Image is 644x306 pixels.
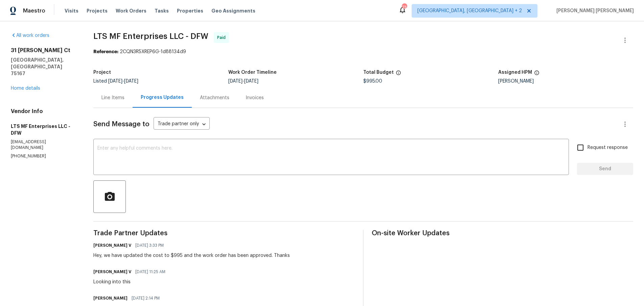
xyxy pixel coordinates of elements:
h5: Project [93,70,111,75]
h5: Total Budget [363,70,394,75]
span: [DATE] [124,79,138,84]
p: [EMAIL_ADDRESS][DOMAIN_NAME] [11,139,77,151]
h5: Work Order Timeline [228,70,277,75]
span: Visits [65,7,78,14]
span: - [108,79,138,84]
div: Line Items [101,94,124,101]
span: [DATE] 11:25 AM [135,268,165,275]
div: Hey, we have updated the cost to $995 and the work order has been approved. Thanks [93,252,290,259]
h5: Assigned HPM [498,70,532,75]
div: 73 [402,4,407,11]
span: [DATE] 3:33 PM [135,242,164,249]
h5: LTS MF Enterprises LLC - DFW [11,123,77,136]
span: Geo Assignments [211,7,255,14]
span: LTS MF Enterprises LLC - DFW [93,32,208,40]
span: Projects [87,7,108,14]
div: Progress Updates [141,94,184,101]
span: The total cost of line items that have been proposed by Opendoor. This sum includes line items th... [396,70,401,79]
span: Properties [177,7,203,14]
span: Paid [217,34,228,41]
span: [DATE] [108,79,122,84]
span: Request response [588,144,628,151]
span: $995.00 [363,79,382,84]
b: Reference: [93,49,118,54]
h6: [PERSON_NAME] V [93,268,131,275]
span: [DATE] [244,79,258,84]
span: [DATE] 2:14 PM [132,295,160,302]
span: The hpm assigned to this work order. [534,70,539,79]
span: Maestro [23,7,45,14]
span: Trade Partner Updates [93,230,355,237]
div: Attachments [200,94,229,101]
h2: 31 [PERSON_NAME] Ct [11,47,77,54]
div: 2CQN3R5XREP6G-1d88134d9 [93,48,633,55]
div: [PERSON_NAME] [498,79,633,84]
h6: [PERSON_NAME] [93,295,128,302]
h4: Vendor Info [11,108,77,115]
span: Work Orders [116,7,146,14]
span: [PERSON_NAME] [PERSON_NAME] [554,7,634,14]
div: Looking into this [93,279,169,285]
a: All work orders [11,33,49,38]
div: Invoices [246,94,264,101]
h5: [GEOGRAPHIC_DATA], [GEOGRAPHIC_DATA] 75167 [11,57,77,77]
span: Tasks [155,8,169,13]
span: - [228,79,258,84]
span: On-site Worker Updates [372,230,633,237]
p: [PHONE_NUMBER] [11,153,77,159]
span: Listed [93,79,138,84]
span: [GEOGRAPHIC_DATA], [GEOGRAPHIC_DATA] + 2 [417,7,522,14]
span: [DATE] [228,79,243,84]
div: Trade partner only [154,119,210,130]
h6: [PERSON_NAME] V [93,242,131,249]
a: Home details [11,86,40,91]
span: Send Message to [93,121,149,128]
